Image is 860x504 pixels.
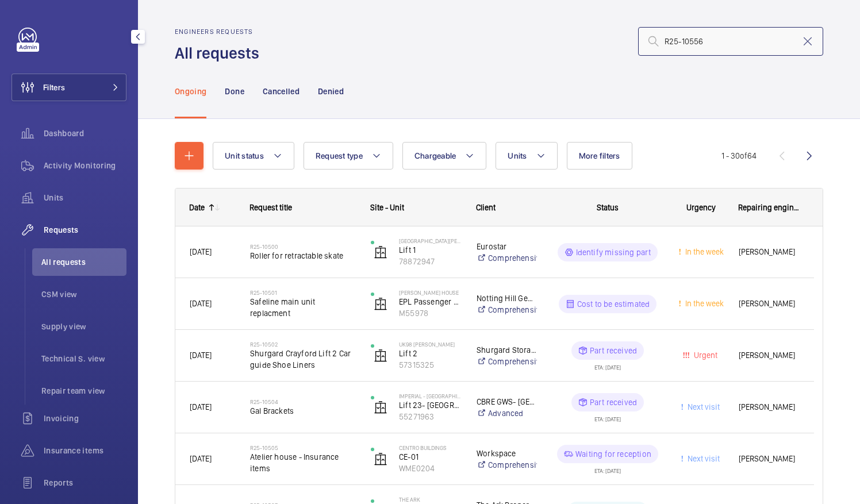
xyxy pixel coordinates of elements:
span: Units [508,151,527,160]
h1: All requests [175,43,266,64]
span: [PERSON_NAME] [739,297,800,310]
button: Chargeable [402,142,487,170]
button: More filters [567,142,632,170]
p: Part received [590,397,637,408]
a: Comprehensive [477,356,537,367]
span: Request type [316,151,363,160]
h2: R25-10505 [250,444,356,451]
span: [PERSON_NAME] [739,349,800,362]
span: Dashboard [44,128,126,139]
span: Units [44,192,126,203]
a: Comprehensive [477,252,537,264]
div: ETA: [DATE] [594,463,621,474]
p: Done [225,86,244,97]
span: Shurgard Crayford Lift 2 Car guide Shoe Liners [250,348,356,371]
p: Cost to be estimated [577,298,650,310]
p: CE-01 [399,451,462,463]
h2: Engineers requests [175,28,266,36]
p: Centro Buildings [399,444,462,451]
span: Repair team view [41,385,126,397]
img: elevator.svg [374,245,387,259]
span: Safeline main unit replacment [250,296,356,319]
span: Invoicing [44,413,126,424]
p: Lift 1 [399,244,462,256]
p: M55978 [399,307,462,319]
span: Status [597,203,619,212]
p: Workspace [477,448,537,459]
span: Request title [249,203,292,212]
span: Requests [44,224,126,236]
p: Identify missing part [576,247,651,258]
span: [DATE] [190,299,212,308]
span: [DATE] [190,247,212,256]
span: Roller for retractable skate [250,250,356,261]
span: [DATE] [190,351,212,360]
p: Shurgard Storage [477,344,537,356]
p: WME0204 [399,463,462,474]
h2: R25-10504 [250,398,356,405]
span: Next visit [685,402,720,411]
h2: R25-10500 [250,243,356,250]
span: Repairing engineer [738,203,800,212]
p: Notting Hill Genesis [477,293,537,304]
span: of [740,151,747,160]
p: Imperial - [GEOGRAPHIC_DATA] [399,393,462,399]
p: UK98 [PERSON_NAME] [399,341,462,348]
h2: R25-10501 [250,289,356,296]
span: In the week [683,247,724,256]
h2: R25-10502 [250,341,356,348]
span: Site - Unit [370,203,404,212]
img: elevator.svg [374,452,387,466]
span: Gal Brackets [250,405,356,417]
p: CBRE GWS- [GEOGRAPHIC_DATA] ([GEOGRAPHIC_DATA]) [477,396,537,407]
span: Urgency [686,203,716,212]
p: Lift 2 [399,348,462,359]
p: Cancelled [263,86,300,97]
span: Filters [43,82,65,93]
span: Reports [44,477,126,488]
span: Activity Monitoring [44,160,126,171]
span: Client [476,203,496,212]
span: Unit status [225,151,264,160]
span: In the week [683,299,724,308]
p: Eurostar [477,241,537,252]
p: Lift 23- [GEOGRAPHIC_DATA] Block (Passenger) [399,399,462,411]
p: 55271963 [399,411,462,422]
p: Ongoing [175,86,206,97]
a: Advanced [477,407,537,419]
span: Urgent [692,351,717,360]
span: Supply view [41,321,126,332]
span: Chargeable [414,151,456,160]
span: [DATE] [190,454,212,463]
span: [PERSON_NAME] [739,452,800,465]
span: [PERSON_NAME] [739,245,800,259]
p: Waiting for reception [575,448,651,460]
p: [PERSON_NAME] House [399,289,462,296]
img: elevator.svg [374,349,387,363]
p: [GEOGRAPHIC_DATA][PERSON_NAME] [399,237,462,244]
button: Request type [304,142,393,170]
span: Atelier house - Insurance items [250,451,356,474]
p: EPL Passenger Lift No 1 [399,296,462,307]
div: Date [189,203,205,212]
span: More filters [579,151,620,160]
p: 78872947 [399,256,462,267]
span: All requests [41,256,126,268]
span: [PERSON_NAME] [739,401,800,414]
p: 57315325 [399,359,462,371]
div: ETA: [DATE] [594,411,621,422]
p: Denied [318,86,344,97]
button: Filters [11,74,126,101]
input: Search by request number or quote number [638,27,823,56]
div: ETA: [DATE] [594,360,621,370]
span: CSM view [41,288,126,300]
a: Comprehensive [477,459,537,471]
span: Insurance items [44,445,126,456]
span: Next visit [685,454,720,463]
span: [DATE] [190,402,212,411]
span: Technical S. view [41,353,126,364]
img: elevator.svg [374,297,387,311]
p: The Ark [399,496,462,503]
a: Comprehensive [477,304,537,316]
button: Unit status [213,142,294,170]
